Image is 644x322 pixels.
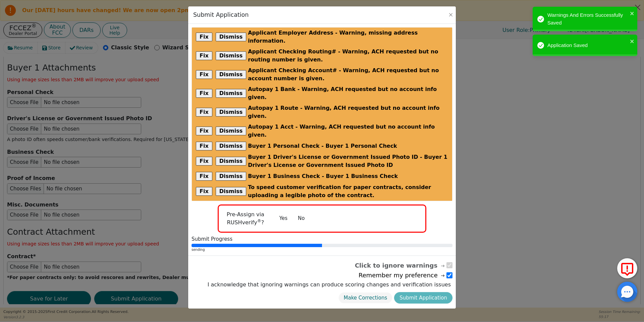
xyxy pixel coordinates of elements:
div: Submit Progress [192,236,452,242]
button: Dismiss [216,172,247,181]
span: Pre-Assign via RUSHverify ? [227,211,264,226]
button: close [630,37,635,45]
button: Fix [196,33,212,41]
button: No [292,213,310,224]
button: Dismiss [216,127,247,135]
button: Dismiss [216,70,247,79]
button: Yes [274,213,293,224]
div: Application Saved [547,42,628,49]
span: Autopay 1 Bank - Warning, ACH requested but no account info given. [248,85,448,101]
button: Dismiss [216,89,247,98]
button: Dismiss [216,33,247,41]
button: Dismiss [216,187,247,196]
span: Buyer 1 Business Check - Buyer 1 Business Check [248,172,398,180]
button: Fix [196,127,212,135]
h3: Submit Application [193,11,249,18]
span: Autopay 1 Acct - Warning, ACH requested but no account info given. [248,123,448,139]
span: Applicant Checking Account# - Warning, ACH requested but no account number is given. [248,66,448,83]
span: Click to ignore warnings [355,261,446,270]
span: To speed customer verification for paper contracts, consider uploading a legible photo of the con... [248,183,448,199]
span: Remember my preference [359,271,446,280]
label: I acknowledge that ignoring warnings can produce scoring changes and verification issues [206,281,452,289]
span: Autopay 1 Route - Warning, ACH requested but no account info given. [248,104,448,120]
button: Fix [196,142,212,150]
button: Fix [196,157,212,166]
button: Make Corrections [338,292,393,304]
button: Fix [196,89,212,98]
button: Fix [196,187,212,196]
button: Dismiss [216,142,247,150]
span: Applicant Checking Routing# - Warning, ACH requested but no routing number is given. [248,48,448,64]
span: Applicant Employer Address - Warning, missing address information. [248,29,448,45]
button: Fix [196,172,212,181]
div: Warnings And Errors Successfully Saved [547,11,628,27]
span: Buyer 1 Personal Check - Buyer 1 Personal Check [248,142,397,150]
button: close [630,9,635,17]
div: sending [192,247,452,252]
button: Report Error to FCC [617,258,637,278]
button: Fix [196,51,212,60]
button: Fix [196,108,212,117]
button: Dismiss [216,108,247,117]
button: Fix [196,70,212,79]
span: Buyer 1 Driver's License or Government Issued Photo ID - Buyer 1 Driver's License or Government I... [248,153,448,169]
sup: ® [257,219,261,223]
button: Dismiss [216,51,247,60]
button: Close [447,11,454,18]
button: Dismiss [216,157,247,166]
